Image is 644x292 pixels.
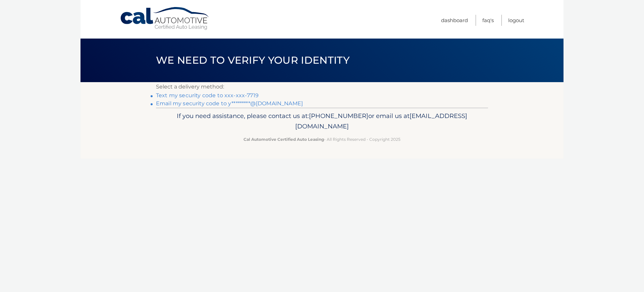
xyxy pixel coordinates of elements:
strong: Cal Automotive Certified Auto Leasing [244,137,324,142]
a: Logout [508,15,524,26]
a: Text my security code to xxx-xxx-7719 [156,92,259,99]
a: Email my security code to y*********@[DOMAIN_NAME] [156,100,303,107]
a: FAQ's [482,15,494,26]
span: [PHONE_NUMBER] [309,112,368,120]
p: - All Rights Reserved - Copyright 2025 [160,136,484,143]
p: If you need assistance, please contact us at: or email us at [160,111,484,132]
a: Cal Automotive [120,7,210,31]
a: Dashboard [441,15,468,26]
span: We need to verify your identity [156,54,350,66]
p: Select a delivery method: [156,82,488,92]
